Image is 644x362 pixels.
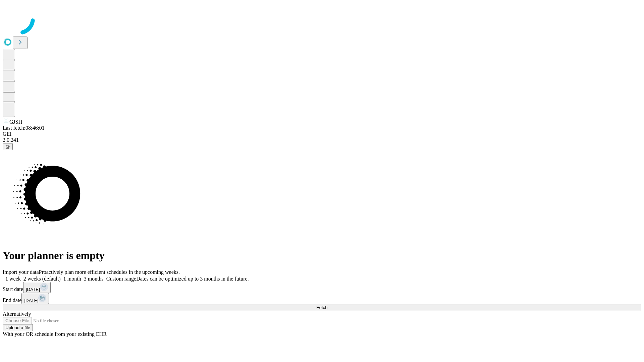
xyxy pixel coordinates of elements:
[26,287,40,292] span: [DATE]
[39,269,180,275] span: Proactively plan more efficient schedules in the upcoming weeks.
[3,249,641,262] h1: Your planner is empty
[3,293,641,304] div: End date
[3,131,641,137] div: GEI
[316,305,327,310] span: Fetch
[3,304,641,311] button: Fetch
[3,125,45,131] span: Last fetch: 08:46:01
[3,282,641,293] div: Start date
[3,324,33,331] button: Upload a file
[3,331,107,337] span: With your OR schedule from your existing EHR
[3,137,641,143] div: 2.0.241
[5,276,21,282] span: 1 week
[63,276,81,282] span: 1 month
[3,269,39,275] span: Import your data
[3,311,31,317] span: Alternatively
[23,282,51,293] button: [DATE]
[136,276,249,282] span: Dates can be optimized up to 3 months in the future.
[3,143,13,150] button: @
[24,298,38,303] span: [DATE]
[84,276,104,282] span: 3 months
[106,276,136,282] span: Custom range
[9,119,22,125] span: GJSH
[23,276,61,282] span: 2 weeks (default)
[5,144,10,149] span: @
[21,293,49,304] button: [DATE]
